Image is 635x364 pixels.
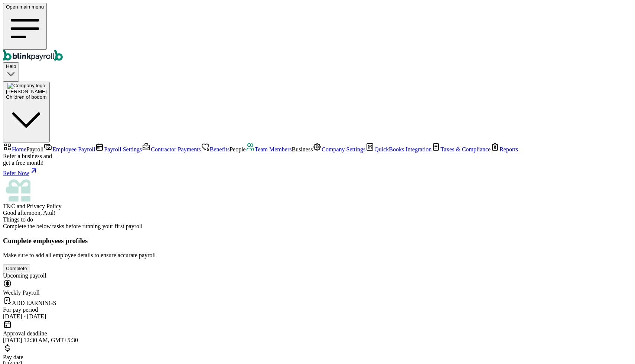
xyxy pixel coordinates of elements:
[3,3,632,62] nav: Global
[3,210,56,216] span: Good afternoon, Atul!
[3,166,632,177] a: Refer Now
[322,146,365,153] span: Company Settings
[3,265,30,272] button: Complete
[27,203,62,209] span: Privacy Policy
[508,284,635,364] iframe: Chat Widget
[3,146,26,153] a: Home
[6,63,16,69] span: Help
[26,146,43,153] span: Payroll
[246,146,292,153] a: Team Members
[229,146,246,153] span: People
[6,94,47,100] div: Children of bodom
[3,203,62,209] span: and
[6,89,47,94] span: [PERSON_NAME]
[3,142,632,210] nav: Sidebar
[3,354,632,361] div: Pay date
[52,146,95,153] span: Employee Payroll
[12,146,26,153] span: Home
[499,146,518,153] span: Reports
[201,146,229,153] a: Benefits
[142,146,201,153] a: Contractor Payments
[255,146,292,153] span: Team Members
[3,306,632,313] div: For pay period
[104,146,142,153] span: Payroll Settings
[3,252,632,259] p: Make sure to add all employee details to ensure accurate payroll
[3,203,15,209] span: T&C
[365,146,432,153] a: QuickBooks Integration
[432,146,491,153] a: Taxes & Compliance
[3,3,47,50] button: Open main menu
[3,216,632,223] div: Things to do
[3,289,40,296] span: Weekly Payroll
[313,146,365,153] a: Company Settings
[43,146,95,153] a: Employee Payroll
[491,146,518,153] a: Reports
[3,82,50,143] button: Company logo[PERSON_NAME]Children of bodom
[6,4,44,10] span: Open main menu
[374,146,432,153] span: QuickBooks Integration
[3,272,46,279] span: Upcoming payroll
[3,237,632,245] h3: Complete employees profiles
[3,223,143,229] span: Complete the below tasks before running your first payroll
[3,153,632,166] div: Refer a business and get a free month!
[95,146,142,153] a: Payroll Settings
[151,146,201,153] span: Contractor Payments
[3,313,632,320] div: [DATE] - [DATE]
[3,330,632,337] div: Approval deadline
[3,62,19,81] button: Help
[6,266,27,271] div: Complete
[210,146,229,153] span: Benefits
[7,83,45,89] img: Company logo
[440,146,491,153] span: Taxes & Compliance
[3,337,632,344] div: [DATE] 12:30 AM, GMT+5:30
[3,296,632,306] div: ADD EARNINGS
[292,146,313,153] span: Business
